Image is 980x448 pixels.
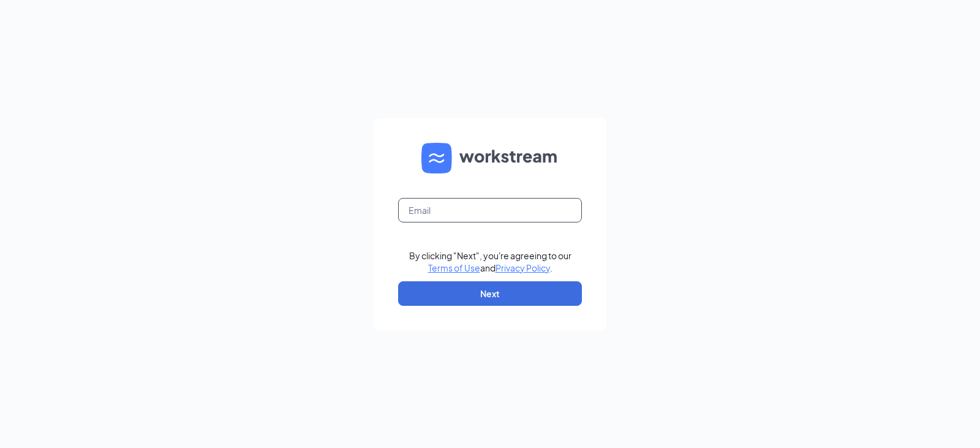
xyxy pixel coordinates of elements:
input: Email [398,198,582,222]
div: By clicking "Next", you're agreeing to our and . [409,249,571,274]
img: WS logo and Workstream text [421,143,559,173]
a: Terms of Use [428,262,480,273]
a: Privacy Policy [496,262,550,273]
button: Next [398,281,582,306]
